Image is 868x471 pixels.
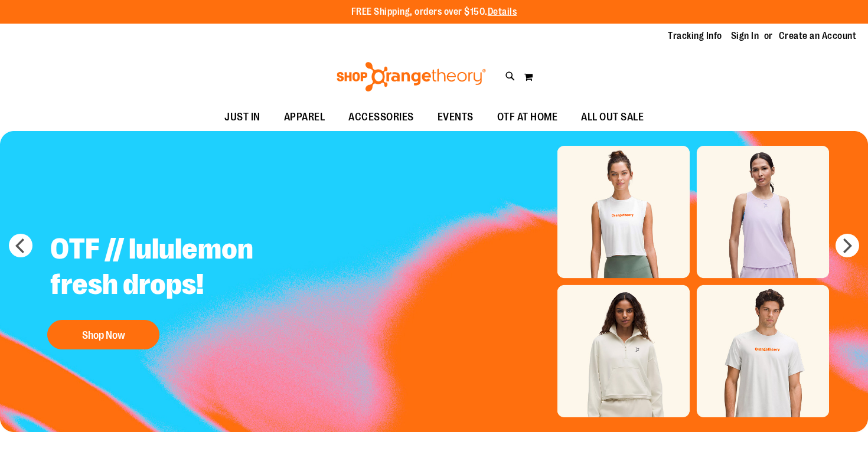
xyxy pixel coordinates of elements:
[9,234,32,257] button: prev
[41,223,335,314] h2: OTF // lululemon fresh drops!
[581,104,644,130] span: ALL OUT SALE
[731,30,759,42] a: Sign In
[779,30,857,42] a: Create an Account
[284,104,325,130] span: APPAREL
[47,320,159,349] button: Shop Now
[497,104,558,130] span: OTF AT HOME
[335,62,488,91] img: Shop Orangetheory
[438,104,474,130] span: EVENTS
[224,104,260,130] span: JUST IN
[836,234,859,257] button: next
[488,6,517,17] a: Details
[351,5,517,19] p: FREE Shipping, orders over $150.
[348,104,414,130] span: ACCESSORIES
[41,223,335,355] a: OTF // lululemon fresh drops! Shop Now
[668,30,722,42] a: Tracking Info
